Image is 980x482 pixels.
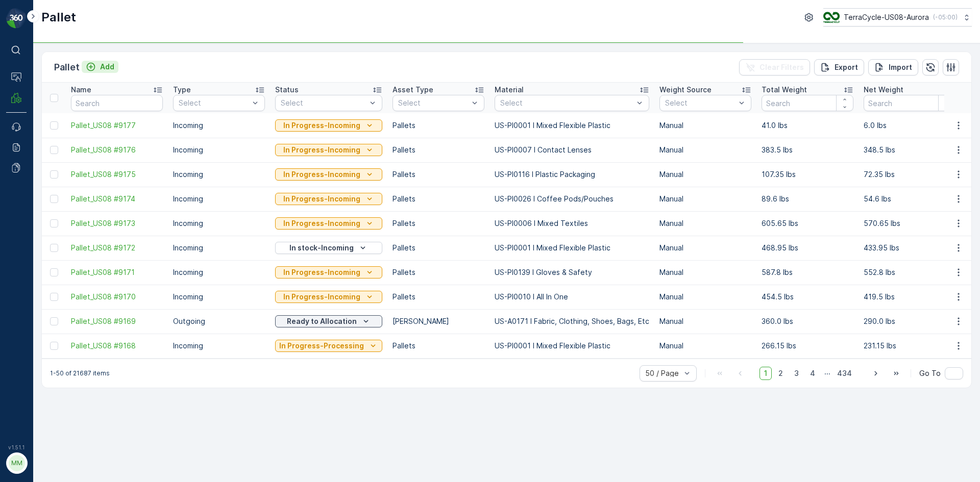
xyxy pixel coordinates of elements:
[762,267,853,277] p: 587.8 lbs
[283,120,360,131] p: In Progress-Incoming
[283,292,360,302] p: In Progress-Incoming
[393,194,484,204] p: Pallets
[759,62,804,72] p: Clear Filters
[495,292,649,302] p: US-PI0010 I All In One
[500,98,633,108] p: Select
[495,120,649,131] p: US-PI0001 I Mixed Flexible Plastic
[814,59,864,75] button: Export
[762,243,853,253] p: 468.95 lbs
[864,120,955,131] p: 6.0 lbs
[173,316,265,326] p: Outgoing
[173,169,265,180] p: Incoming
[659,316,751,326] p: Manual
[50,121,58,130] div: Toggle Row Selected
[71,218,163,229] a: Pallet_US08 #9173
[762,85,807,95] p: Total Weight
[864,267,955,277] p: 552.8 lbs
[823,12,840,23] img: image_ci7OI47.png
[9,455,25,471] div: MM
[495,145,649,155] p: US-PI0007 I Contact Lenses
[659,194,751,204] p: Manual
[173,194,265,204] p: Incoming
[283,145,360,155] p: In Progress-Incoming
[759,367,772,380] span: 1
[275,193,382,205] button: In Progress-Incoming
[823,8,972,27] button: TerraCycle-US08-Aurora(-05:00)
[919,368,941,378] span: Go To
[864,218,955,229] p: 570.65 lbs
[50,170,58,179] div: Toggle Row Selected
[933,13,958,21] p: ( -05:00 )
[71,267,163,277] span: Pallet_US08 #9171
[50,369,110,377] p: 1-50 of 21687 items
[762,145,853,155] p: 383.5 lbs
[275,242,382,254] button: In stock-Incoming
[659,218,751,229] p: Manual
[762,316,853,326] p: 360.0 lbs
[864,95,955,111] input: Search
[71,316,163,326] a: Pallet_US08 #9169
[275,144,382,156] button: In Progress-Incoming
[864,243,955,253] p: 433.95 lbs
[50,268,58,276] div: Toggle Row Selected
[82,61,118,73] button: Add
[50,219,58,227] div: Toggle Row Selected
[283,169,360,180] p: In Progress-Incoming
[71,243,163,253] a: Pallet_US08 #9172
[71,169,163,180] span: Pallet_US08 #9175
[659,267,751,277] p: Manual
[283,218,360,229] p: In Progress-Incoming
[100,62,114,72] p: Add
[275,340,382,352] button: In Progress-Processing
[71,292,163,302] span: Pallet_US08 #9170
[762,194,853,204] p: 89.6 lbs
[50,244,58,252] div: Toggle Row Selected
[6,452,27,474] button: MM
[665,98,736,108] p: Select
[868,59,918,75] button: Import
[179,98,249,108] p: Select
[805,367,820,380] span: 4
[495,194,649,204] p: US-PI0026 I Coffee Pods/Pouches
[659,145,751,155] p: Manual
[173,341,265,351] p: Incoming
[283,194,360,204] p: In Progress-Incoming
[41,9,76,26] p: Pallet
[71,95,163,111] input: Search
[659,85,712,95] p: Weight Source
[864,145,955,155] p: 348.5 lbs
[659,243,751,253] p: Manual
[495,267,649,277] p: US-PI0139 I Gloves & Safety
[398,98,469,108] p: Select
[71,120,163,131] span: Pallet_US08 #9177
[739,59,810,75] button: Clear Filters
[864,85,903,95] p: Net Weight
[71,341,163,351] a: Pallet_US08 #9168
[71,145,163,155] a: Pallet_US08 #9176
[889,62,912,72] p: Import
[275,266,382,278] button: In Progress-Incoming
[173,292,265,302] p: Incoming
[50,195,58,203] div: Toggle Row Selected
[279,341,364,351] p: In Progress-Processing
[762,292,853,302] p: 454.5 lbs
[762,95,853,111] input: Search
[659,341,751,351] p: Manual
[832,367,856,380] span: 434
[864,316,955,326] p: 290.0 lbs
[275,85,299,95] p: Status
[393,243,484,253] p: Pallets
[824,367,830,380] p: ...
[659,120,751,131] p: Manual
[275,291,382,303] button: In Progress-Incoming
[275,119,382,132] button: In Progress-Incoming
[50,342,58,350] div: Toggle Row Selected
[173,120,265,131] p: Incoming
[6,444,27,450] span: v 1.51.1
[281,98,366,108] p: Select
[275,168,382,181] button: In Progress-Incoming
[495,316,649,326] p: US-A0171 I Fabric, Clothing, Shoes, Bags, Etc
